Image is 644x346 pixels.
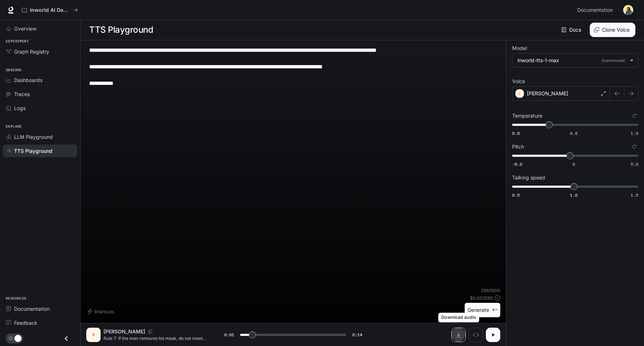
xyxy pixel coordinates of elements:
p: Rule 7: If the man removes his mask, do not meet his eyes. His head is too large, his irises too ... [103,335,207,341]
span: 0.6 [512,130,520,136]
span: 1.0 [570,192,578,198]
button: All workspaces [19,3,81,17]
span: Traces [14,90,30,98]
div: inworld-tts-1-maxExperimental [512,54,638,67]
span: 0:01 [224,331,234,338]
button: User avatar [621,3,635,17]
div: S [88,329,99,341]
p: [PERSON_NAME] [103,328,145,335]
button: Copy Voice ID [145,329,155,334]
p: Talking speed [512,175,545,180]
span: 0.8 [570,130,578,136]
span: 0 [572,161,575,167]
span: 1.0 [631,130,638,136]
p: Experimental [601,57,626,64]
p: [PERSON_NAME] [527,90,568,97]
a: Documentation [574,3,618,17]
a: Documentation [3,302,77,315]
a: LLM Playground [3,131,77,143]
a: Overview [3,22,77,35]
a: Traces [3,88,77,100]
button: Inspect [469,328,483,342]
a: TTS Playground [3,145,77,157]
span: Documentation [577,6,613,15]
a: Docs [560,23,584,37]
span: Overview [14,25,36,32]
p: Inworld AI Demos [30,7,70,13]
span: -5.0 [512,161,522,167]
a: Logs [3,102,77,114]
a: Feedback [3,317,77,329]
a: Graph Registry [3,45,77,58]
button: Reset to default [630,143,638,151]
a: Dashboards [3,74,77,86]
button: Reset to default [630,112,638,120]
button: Generate⌘⏎ [465,303,500,318]
span: Graph Registry [14,48,49,55]
p: ⌘⏎ [492,308,497,312]
div: Download audio [438,313,479,323]
button: Download audio [451,328,466,342]
p: Model [512,46,527,51]
span: 1.5 [631,192,638,198]
span: Documentation [14,305,50,313]
span: TTS Playground [14,147,52,155]
button: Close drawer [58,331,74,346]
img: User avatar [623,5,633,15]
p: 256 / 1000 [481,287,500,293]
span: LLM Playground [14,133,53,141]
p: $ 0.002560 [470,295,493,301]
span: 0.5 [512,192,520,198]
button: Shortcuts [86,306,117,317]
span: Logs [14,104,26,112]
div: inworld-tts-1-max [517,57,626,64]
p: Voice [512,79,525,84]
span: 5.0 [631,161,638,167]
span: Dark mode toggle [14,334,22,342]
h1: TTS Playground [89,23,153,37]
button: Clone Voice [590,23,635,37]
span: 0:14 [352,331,362,338]
span: Dashboards [14,76,42,84]
p: Pitch [512,144,524,149]
p: Temperature [512,113,542,118]
span: Feedback [14,319,37,327]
